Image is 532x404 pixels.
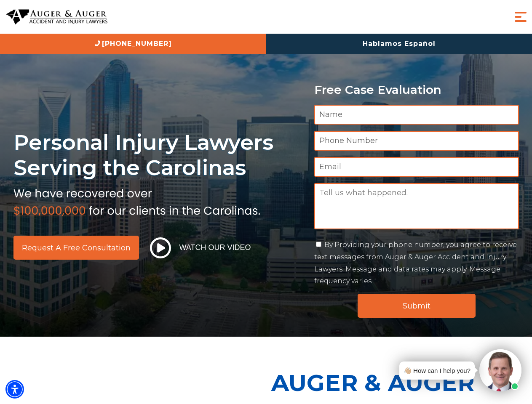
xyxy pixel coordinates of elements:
[6,9,107,25] img: Auger & Auger Accident and Injury Lawyers Logo
[314,83,519,96] p: Free Case Evaluation
[13,130,304,181] h1: Personal Injury Lawyers Serving the Carolinas
[404,365,471,376] div: 👋🏼 How can I help you?
[314,105,519,125] input: Name
[5,380,24,399] div: Accessibility Menu
[314,241,517,285] label: By Providing your phone number, you agree to receive text messages from Auger & Auger Accident an...
[512,8,529,25] button: Menu
[147,237,254,259] button: Watch Our Video
[271,362,527,404] p: Auger & Auger
[314,157,519,177] input: Email
[22,244,131,252] span: Request a Free Consultation
[13,185,260,217] img: sub text
[13,236,139,260] a: Request a Free Consultation
[358,294,476,318] input: Submit
[479,349,521,391] img: Intaker widget Avatar
[314,131,519,151] input: Phone Number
